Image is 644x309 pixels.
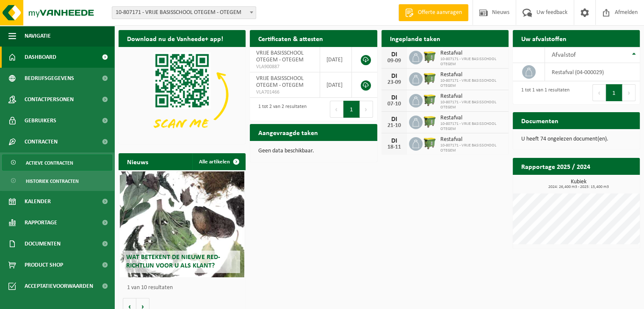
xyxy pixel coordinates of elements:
div: DI [386,51,403,58]
img: WB-1100-HPE-GN-50 [423,136,437,150]
span: 10-807171 - VRIJE BASISSCHOOL OTEGEM [440,121,504,132]
p: U heeft 74 ongelezen document(en). [521,136,631,142]
div: 18-11 [386,144,403,150]
div: DI [386,73,403,80]
span: Wat betekent de nieuwe RED-richtlijn voor u als klant? [126,254,220,269]
button: Previous [330,101,343,118]
span: VRIJE BASISSCHOOL OTEGEM - OTEGEM [256,75,304,88]
span: Restafval [440,72,504,78]
h2: Nieuws [119,153,157,170]
span: 10-807171 - VRIJE BASISSCHOOL OTEGEM [440,57,504,67]
td: restafval (04-000029) [545,63,640,81]
img: WB-1100-HPE-GN-50 [423,114,437,129]
span: Rapportage [25,212,57,233]
span: 2024: 26,400 m3 - 2025: 15,400 m3 [517,185,640,189]
p: Geen data beschikbaar. [258,148,368,154]
img: WB-1100-HPE-GN-50 [423,93,437,107]
span: Offerte aanvragen [416,8,464,17]
span: VLA701466 [256,89,313,96]
a: Alle artikelen [192,153,245,170]
span: Dashboard [25,47,56,68]
span: Acceptatievoorwaarden [25,276,93,297]
span: 10-807171 - VRIJE BASISSCHOOL OTEGEM - OTEGEM [112,6,256,19]
div: DI [386,94,403,101]
span: Historiek contracten [26,173,79,189]
a: Historiek contracten [2,173,112,189]
a: Offerte aanvragen [398,4,468,21]
h2: Uw afvalstoffen [513,30,575,47]
span: Restafval [440,50,504,57]
span: Navigatie [25,25,51,47]
span: Product Shop [25,254,63,276]
div: 1 tot 1 van 1 resultaten [517,83,569,102]
span: Gebruikers [25,110,56,131]
button: Next [622,84,636,101]
div: DI [386,116,403,123]
span: Restafval [440,93,504,100]
button: 1 [343,101,360,118]
a: Actieve contracten [2,154,112,171]
span: Bedrijfsgegevens [25,68,74,89]
span: Restafval [440,115,504,121]
span: VRIJE BASISSCHOOL OTEGEM - OTEGEM [256,50,304,63]
span: Contactpersonen [25,89,74,110]
div: 09-09 [386,58,403,64]
h2: Certificaten & attesten [250,30,332,47]
span: 10-807171 - VRIJE BASISSCHOOL OTEGEM [440,78,504,88]
a: Wat betekent de nieuwe RED-richtlijn voor u als klant? [120,171,244,277]
h2: Aangevraagde taken [250,124,326,141]
div: DI [386,138,403,144]
h3: Kubiek [517,179,640,189]
p: 1 van 10 resultaten [127,285,241,291]
span: Documenten [25,233,61,254]
img: WB-1100-HPE-GN-50 [423,71,437,86]
a: Bekijk rapportage [577,174,639,191]
span: Kalender [25,191,51,212]
span: Afvalstof [551,52,575,58]
img: Download de VHEPlus App [119,47,246,142]
button: 1 [606,84,622,101]
h2: Documenten [513,112,567,129]
img: WB-1100-HPE-GN-50 [423,50,437,64]
span: 10-807171 - VRIJE BASISSCHOOL OTEGEM [440,143,504,153]
h2: Ingeplande taken [381,30,449,47]
td: [DATE] [320,72,352,98]
span: Contracten [25,131,58,152]
span: VLA900887 [256,63,313,70]
td: [DATE] [320,47,352,72]
span: 10-807171 - VRIJE BASISSCHOOL OTEGEM [440,100,504,110]
button: Next [360,101,373,118]
div: 21-10 [386,123,403,129]
h2: Download nu de Vanheede+ app! [119,30,232,47]
button: Previous [592,84,606,101]
span: Restafval [440,136,504,143]
div: 23-09 [386,80,403,86]
span: 10-807171 - VRIJE BASISSCHOOL OTEGEM - OTEGEM [112,7,256,19]
span: Actieve contracten [26,155,73,171]
div: 07-10 [386,101,403,107]
div: 1 tot 2 van 2 resultaten [254,100,307,119]
h2: Rapportage 2025 / 2024 [513,158,599,174]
